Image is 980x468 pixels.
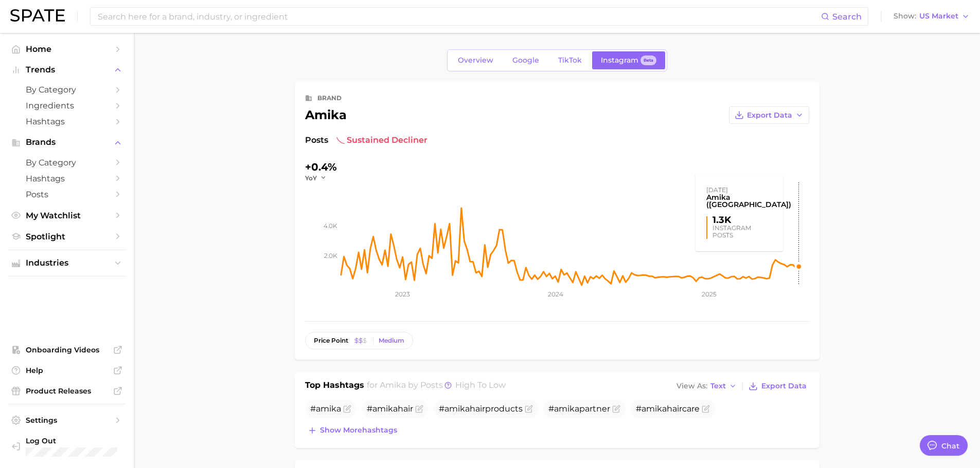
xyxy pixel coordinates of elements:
a: My Watchlist [8,208,126,223]
button: ShowUS Market [891,10,972,23]
tspan: 2025 [702,290,717,298]
span: # partner [548,404,610,414]
button: View AsText [674,380,740,393]
span: Onboarding Videos [26,345,108,354]
span: Posts [305,134,328,146]
button: Show morehashtags [305,423,400,438]
span: amika [316,404,341,414]
tspan: 4.0k [324,222,337,230]
span: Show [894,13,916,19]
span: Show more hashtags [320,426,397,435]
a: Home [8,41,126,57]
span: Industries [26,258,108,268]
span: amika [444,404,470,414]
img: SPATE [10,9,65,22]
span: Hashtags [26,174,108,183]
span: Overview [458,56,493,65]
button: Export Data [746,379,809,394]
a: Hashtags [8,114,126,129]
span: Home [26,44,108,54]
div: Medium [379,337,404,344]
button: Export Data [729,106,809,124]
span: Hashtags [26,117,108,126]
a: Help [8,363,126,378]
span: Settings [26,416,108,425]
span: # hairproducts [439,404,523,414]
tspan: 2.0k [324,252,337,259]
button: Flag as miscategorized or irrelevant [525,405,533,413]
span: Trends [26,65,108,74]
a: by Category [8,82,126,98]
span: Export Data [761,382,807,390]
div: brand [317,92,342,104]
span: Search [832,12,862,22]
button: Flag as miscategorized or irrelevant [702,405,710,413]
span: Product Releases [26,386,108,396]
button: Flag as miscategorized or irrelevant [612,405,620,413]
span: by Category [26,85,108,95]
span: Spotlight [26,232,108,241]
span: amika [380,380,406,390]
div: +0.4% [305,159,337,175]
tspan: 2023 [395,290,410,298]
span: Beta [644,56,653,65]
span: by Category [26,158,108,167]
span: sustained decliner [336,134,427,146]
a: Product Releases [8,383,126,399]
span: # hair [367,404,413,414]
button: price pointMedium [305,332,413,349]
a: Overview [449,51,502,69]
span: # haircare [636,404,700,414]
span: amika [642,404,667,414]
span: # [310,404,341,414]
span: Text [710,383,726,389]
span: View As [676,383,707,389]
span: Help [26,366,108,375]
span: price point [314,337,348,344]
a: Onboarding Videos [8,342,126,358]
span: YoY [305,174,317,182]
button: YoY [305,174,327,182]
span: Google [512,56,539,65]
span: Export Data [747,111,792,120]
span: Brands [26,138,108,147]
tspan: 2024 [548,290,563,298]
span: amika [554,404,579,414]
a: Google [504,51,548,69]
img: sustained decliner [336,136,345,144]
a: InstagramBeta [592,51,665,69]
a: by Category [8,155,126,171]
button: Flag as miscategorized or irrelevant [415,405,423,413]
div: amika [305,109,347,121]
span: amika [372,404,398,414]
span: high to low [455,380,506,390]
a: Ingredients [8,98,126,114]
span: US Market [919,13,958,19]
button: Brands [8,135,126,150]
a: Spotlight [8,229,126,245]
span: Posts [26,190,108,199]
input: Search here for a brand, industry, or ingredient [97,8,821,25]
span: Log Out [26,436,139,445]
a: Log out. Currently logged in with e-mail andrew@heatmakessense.com. [8,433,126,460]
h2: for by Posts [367,379,506,394]
button: Industries [8,255,126,271]
span: My Watchlist [26,211,108,220]
h1: Top Hashtags [305,379,364,394]
span: Ingredients [26,101,108,110]
a: Settings [8,413,126,428]
span: TikTok [558,56,582,65]
a: Posts [8,186,126,202]
a: TikTok [549,51,591,69]
a: Hashtags [8,171,126,186]
button: Flag as miscategorized or irrelevant [343,405,351,413]
span: Instagram [601,56,638,65]
button: Trends [8,62,126,78]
